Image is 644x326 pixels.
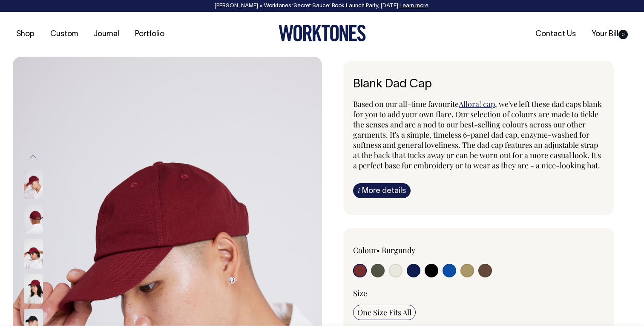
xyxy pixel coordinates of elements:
[357,307,411,317] span: One Size Fits All
[618,30,628,39] span: 0
[24,239,43,269] img: burgundy
[353,78,604,91] h6: Blank Dad Cap
[588,27,631,41] a: Your Bill0
[353,288,604,298] div: Size
[358,186,360,195] span: i
[132,27,168,41] a: Portfolio
[382,245,415,255] label: Burgundy
[27,147,40,167] button: Previous
[377,245,380,255] span: •
[400,3,428,9] a: Learn more
[353,99,602,170] span: , we've left these dad caps blank for you to add your own flare. Our selection of colours are mad...
[24,274,43,304] img: burgundy
[353,183,411,198] a: iMore details
[532,27,579,41] a: Contact Us
[353,99,459,109] span: Based on our all-time favourite
[90,27,123,41] a: Journal
[353,245,454,255] div: Colour
[459,99,495,109] a: Allora! cap
[9,3,635,9] div: [PERSON_NAME] × Worktones ‘Secret Sauce’ Book Launch Party, [DATE]. .
[24,169,43,199] img: burgundy
[13,27,38,41] a: Shop
[47,27,81,41] a: Custom
[24,204,43,234] img: burgundy
[353,305,416,320] input: One Size Fits All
